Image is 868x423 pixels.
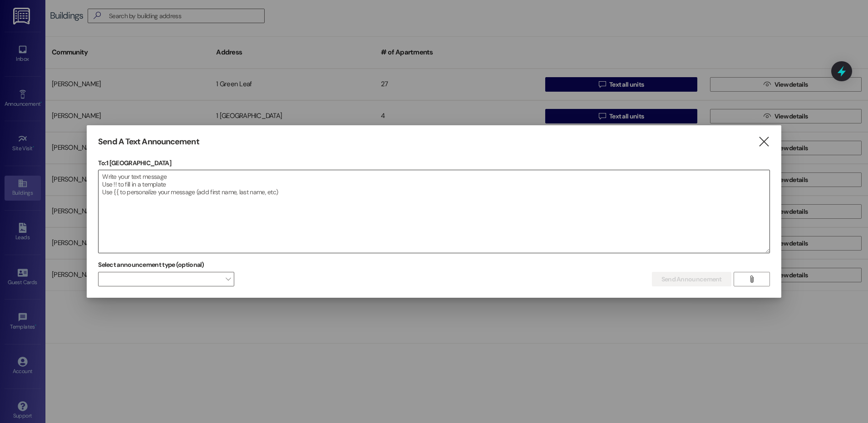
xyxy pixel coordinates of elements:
label: Select announcement type (optional) [98,258,204,272]
p: To: 1 [GEOGRAPHIC_DATA] [98,158,770,167]
i:  [758,137,770,147]
button: Send Announcement [652,272,731,286]
h3: Send A Text Announcement [98,137,199,147]
span: Send Announcement [661,275,722,284]
i:  [748,275,755,283]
